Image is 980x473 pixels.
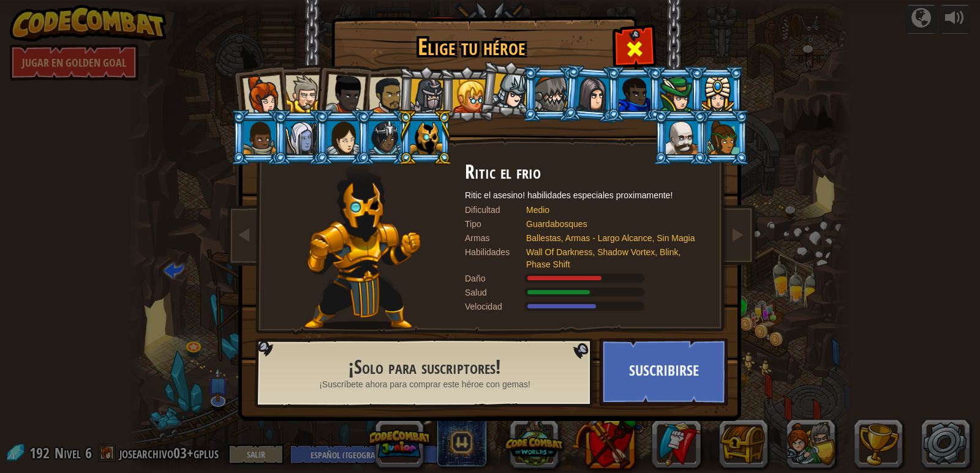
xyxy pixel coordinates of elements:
div: Wall Of Darkness, Shadow Vortex, Blink, Phase Shift [526,246,698,270]
li: Dama Ida Solo Corazón [312,62,372,122]
li: Señor Tharin Puñotrueno [273,64,328,120]
h2: Ritic el frio [465,162,710,183]
li: Zana Corazón de Madera [695,110,750,165]
div: Ritic el asesino! habilidades especiales proximamente! [465,189,710,201]
li: Omarn Peñalquimia [562,64,621,124]
li: Capitana Anya Weston [228,64,288,124]
li: Okar Patatrueno [653,110,708,165]
img: assassin-pose.png [304,162,420,330]
li: Pender Hechizo de Perdición [689,66,744,122]
div: Se mueve a 11 metros por segundo. [465,300,710,313]
li: Nalfar Cryptor [273,110,328,165]
div: Tipo [465,218,526,230]
div: Habilidades [465,246,526,258]
h2: ¡Solo para suscriptores! [284,357,566,378]
div: Guardabosques [526,218,698,230]
div: Medio [526,204,698,216]
div: Velocidad [465,300,526,313]
li: Arryn Muro de piedra [231,110,286,165]
li: Ritic el frio [398,110,453,165]
li: Naria de la hoja [647,66,703,122]
li: Señorita Hushbaum [439,66,494,122]
h1: Elige tu héroe [334,34,609,60]
li: Illia Forjaescudos [314,110,369,165]
div: Daño [465,272,526,285]
div: Ballestas, Armas - Largo Alcance, Sin Magia [526,232,698,244]
img: language-selector-background.png [255,338,597,408]
li: Gordon el Firme [606,66,661,122]
li: Senick Garra de Acero [522,66,578,122]
span: ¡Suscríbete ahora para comprar este héroe con gemas! [319,378,530,390]
div: Armas [465,232,526,244]
div: Gana 120% de la lista Guardabosques salud de la armadura. [465,286,710,299]
button: Suscribirse [600,338,728,406]
div: Salud [465,286,526,299]
li: Alejandro el Duelista [355,65,412,122]
div: Ofertas 160% de la lista Guardabosques daño de arma. [465,272,710,285]
li: La maga maestra Usara [356,110,411,165]
li: Amara Saetaveloz [396,65,454,124]
li: Hattori Hanzo [478,59,538,120]
div: Dificultad [465,204,526,216]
